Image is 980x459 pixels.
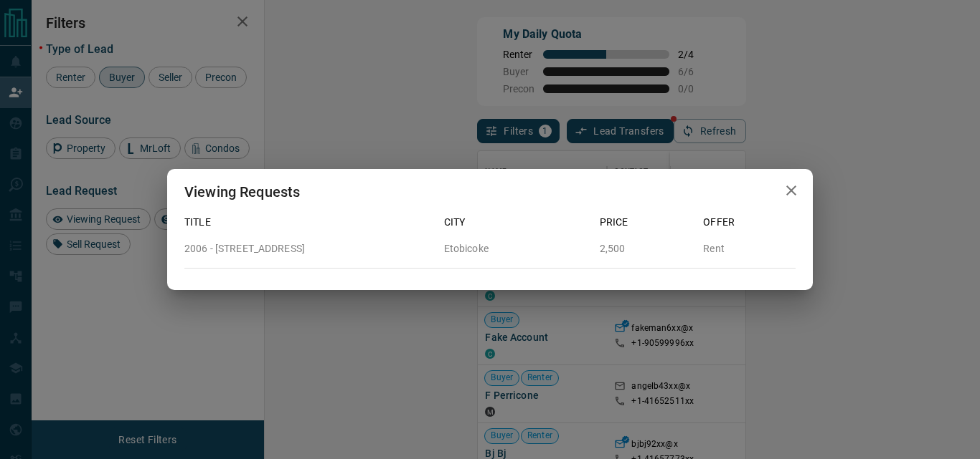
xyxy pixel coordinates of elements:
p: Rent [703,241,796,256]
p: Etobicoke [444,241,588,256]
p: 2,500 [600,241,692,256]
p: Offer [703,215,796,230]
p: Title [184,215,433,230]
p: City [444,215,588,230]
h2: Viewing Requests [167,169,317,215]
p: 2006 - [STREET_ADDRESS] [184,241,433,256]
p: Price [600,215,692,230]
